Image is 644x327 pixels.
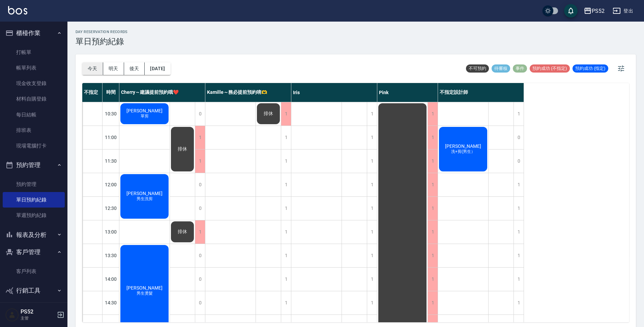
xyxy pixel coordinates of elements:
[367,102,377,126] div: 1
[514,268,524,291] div: 1
[195,126,205,149] div: 1
[573,65,608,72] span: 預約成功 (指定)
[3,45,65,60] a: 打帳單
[291,83,377,102] div: Iris
[8,6,27,15] img: Logo
[103,83,119,102] div: 時間
[367,149,377,173] div: 1
[3,24,65,42] button: 櫃檯作業
[82,83,103,102] div: 不指定
[76,37,128,46] h3: 單日預約紀錄
[103,291,119,315] div: 14:30
[103,244,119,267] div: 13:30
[3,122,65,138] a: 排班表
[3,176,65,192] a: 預約管理
[367,268,377,291] div: 1
[3,91,65,107] a: 材料自購登錄
[103,149,119,173] div: 11:30
[3,264,65,279] a: 客戶列表
[428,126,438,149] div: 1
[610,5,636,17] button: 登出
[581,4,607,18] button: PS52
[195,291,205,315] div: 0
[195,244,205,267] div: 0
[3,107,65,122] a: 每日結帳
[428,244,438,267] div: 1
[3,226,65,244] button: 報表及分析
[428,291,438,315] div: 1
[82,62,103,75] button: 今天
[281,268,291,291] div: 1
[3,138,65,154] a: 現場電腦打卡
[3,208,65,223] a: 單週預約紀錄
[281,126,291,149] div: 1
[466,65,489,72] span: 不可預約
[367,244,377,267] div: 1
[205,83,291,102] div: Kamille～務必提前預約唷🫶
[367,197,377,220] div: 1
[262,111,274,117] span: 排休
[377,83,438,102] div: Pink
[281,244,291,267] div: 1
[195,149,205,173] div: 1
[514,220,524,244] div: 1
[124,62,145,75] button: 後天
[103,196,119,220] div: 12:30
[281,102,291,126] div: 1
[450,149,476,155] span: 洗+剪(男生）
[514,126,524,149] div: 0
[281,220,291,244] div: 1
[281,291,291,315] div: 1
[3,243,65,261] button: 客戶管理
[125,285,164,291] span: [PERSON_NAME]
[592,7,605,15] div: PS52
[514,291,524,315] div: 1
[119,83,205,102] div: Cherry～建議提前預約哦❤️
[367,291,377,315] div: 1
[195,197,205,220] div: 0
[428,268,438,291] div: 1
[103,126,119,149] div: 11:00
[514,149,524,173] div: 0
[367,220,377,244] div: 1
[3,76,65,91] a: 現金收支登錄
[5,308,19,322] img: Person
[438,83,524,102] div: 不指定設計師
[125,191,164,196] span: [PERSON_NAME]
[103,267,119,291] div: 14:00
[428,173,438,196] div: 1
[514,173,524,196] div: 1
[145,62,170,75] button: [DATE]
[176,229,188,235] span: 排休
[428,220,438,244] div: 1
[103,220,119,244] div: 13:00
[564,4,578,18] button: save
[444,143,482,149] span: [PERSON_NAME]
[195,173,205,196] div: 0
[367,126,377,149] div: 1
[281,173,291,196] div: 1
[76,30,128,34] h2: day Reservation records
[135,291,154,296] span: 男生燙髮
[514,244,524,267] div: 1
[3,192,65,208] a: 單日預約紀錄
[139,113,150,119] span: 單剪
[514,102,524,126] div: 1
[3,156,65,174] button: 預約管理
[514,197,524,220] div: 1
[21,315,55,321] p: 主管
[367,173,377,196] div: 1
[281,149,291,173] div: 1
[530,65,570,72] span: 預約成功 (不指定)
[195,102,205,126] div: 0
[195,268,205,291] div: 0
[103,102,119,126] div: 10:30
[281,197,291,220] div: 1
[3,60,65,76] a: 帳單列表
[135,196,154,202] span: 男生洗剪
[21,308,55,315] h5: PS52
[428,149,438,173] div: 1
[3,282,65,299] button: 行銷工具
[176,146,188,152] span: 排休
[428,102,438,126] div: 1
